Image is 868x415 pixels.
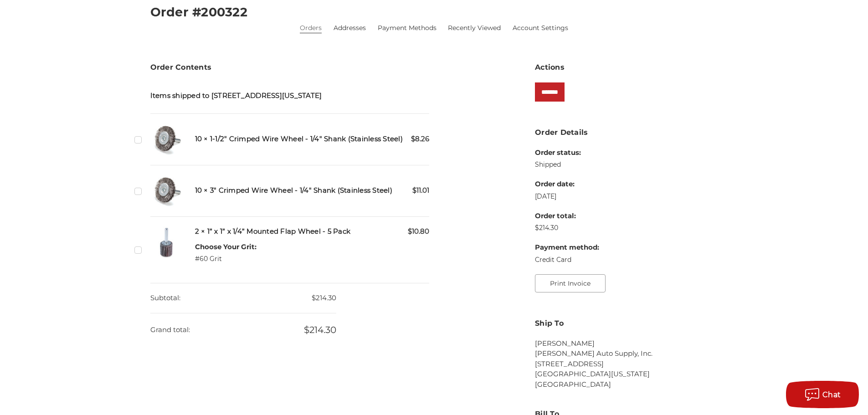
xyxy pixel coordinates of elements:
dt: Subtotal: [150,283,180,313]
h5: 10 × 1-1/2" Crimped Wire Wheel - 1/4" Shank (Stainless Steel) [195,134,430,144]
dd: Credit Card [535,255,599,265]
h5: 10 × 3" Crimped Wire Wheel - 1/4" Shank (Stainless Steel) [195,185,430,196]
dt: Order total: [535,211,599,221]
dt: Grand total: [150,315,190,345]
dd: $214.30 [150,313,336,346]
li: [PERSON_NAME] Auto Supply, Inc. [535,348,718,359]
h3: Order Details [535,127,718,138]
button: Chat [786,381,859,408]
li: [GEOGRAPHIC_DATA] [535,379,718,390]
a: Recently Viewed [448,23,501,33]
h3: Ship To [535,318,718,329]
dd: #60 Grit [195,254,257,264]
dd: Shipped [535,160,599,169]
dt: Order status: [535,148,599,158]
li: [GEOGRAPHIC_DATA][US_STATE] [535,369,718,379]
li: [PERSON_NAME] [535,338,718,349]
a: Account Settings [513,23,568,33]
dd: [DATE] [535,192,599,201]
span: Chat [822,390,841,399]
h5: Items shipped to [STREET_ADDRESS][US_STATE] [150,91,430,101]
h3: Order Contents [150,62,430,73]
dd: $214.30 [150,283,336,313]
a: Addresses [334,23,366,33]
img: Crimped Wire Wheel with Shank [150,123,182,155]
h3: Actions [535,62,718,73]
a: Payment Methods [378,23,437,33]
a: Orders [300,23,322,33]
span: $11.01 [412,185,429,196]
button: Print Invoice [535,274,606,292]
dt: Choose Your Grit: [195,242,257,252]
dt: Order date: [535,179,599,190]
h5: 2 × 1” x 1” x 1/4” Mounted Flap Wheel - 5 Pack [195,226,430,237]
dt: Payment method: [535,242,599,253]
span: $10.80 [408,226,429,237]
img: Crimped Wire Wheel with Shank [150,175,182,207]
img: 1” x 1” x 1/4” Mounted Flap Wheel - 5 Pack [150,226,182,258]
h2: Order #200322 [150,6,718,18]
span: $8.26 [411,134,429,144]
li: [STREET_ADDRESS] [535,359,718,369]
dd: $214.30 [535,223,599,233]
